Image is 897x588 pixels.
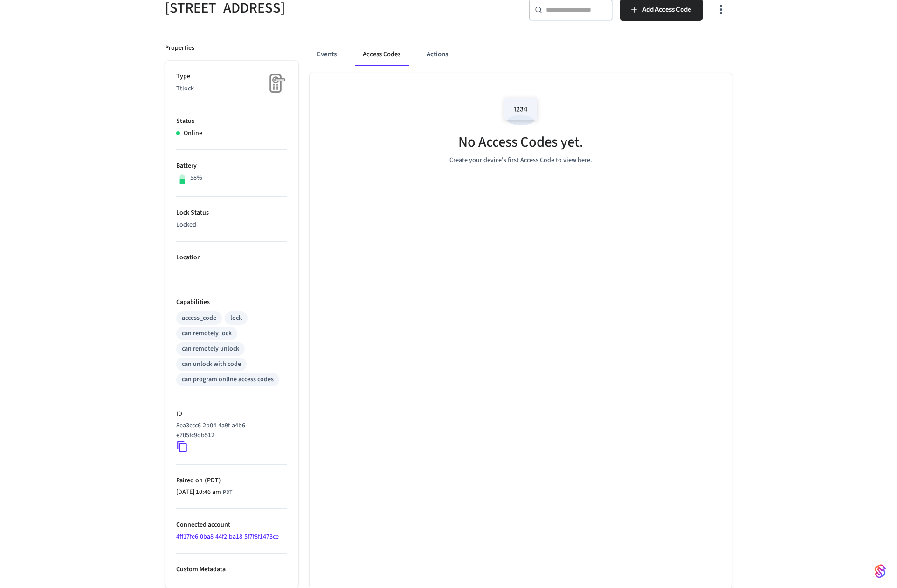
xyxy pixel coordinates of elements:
[203,476,221,485] span: ( PDT )
[176,487,232,497] div: America/Los_Angeles
[223,488,232,497] span: PDT
[310,43,732,66] div: ant example
[176,520,287,530] p: Connected account
[176,421,283,440] p: 8ea3ccc6-2b04-4a9f-a4b6-e705fc9db512
[176,265,287,275] p: —
[182,329,232,338] div: can remotely lock
[176,84,287,94] p: Ttlock
[182,375,274,385] div: can program online access codes
[355,43,408,66] button: Access Codes
[182,344,239,354] div: can remotely unlock
[176,565,287,574] p: Custom Metadata
[176,220,287,230] p: Locked
[310,43,344,66] button: Events
[176,253,287,263] p: Location
[184,128,202,138] p: Online
[642,4,691,16] span: Add Access Code
[458,133,583,152] h5: No Access Codes yet.
[449,155,592,165] p: Create your device's first Access Code to view here.
[165,43,194,53] p: Properties
[176,161,287,171] p: Battery
[230,313,242,323] div: lock
[176,532,279,541] a: 4ff17fe6-0ba8-44f2-ba18-5f7f8f1473ce
[190,173,202,183] p: 58%
[264,72,287,95] img: Placeholder Lock Image
[182,313,216,323] div: access_code
[176,116,287,126] p: Status
[500,92,542,131] img: Access Codes Empty State
[176,476,287,486] p: Paired on
[176,409,287,419] p: ID
[419,43,455,66] button: Actions
[176,487,221,497] span: [DATE] 10:46 am
[875,564,886,579] img: SeamLogoGradient.69752ec5.svg
[182,359,241,369] div: can unlock with code
[176,72,287,81] p: Type
[176,297,287,307] p: Capabilities
[176,208,287,218] p: Lock Status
